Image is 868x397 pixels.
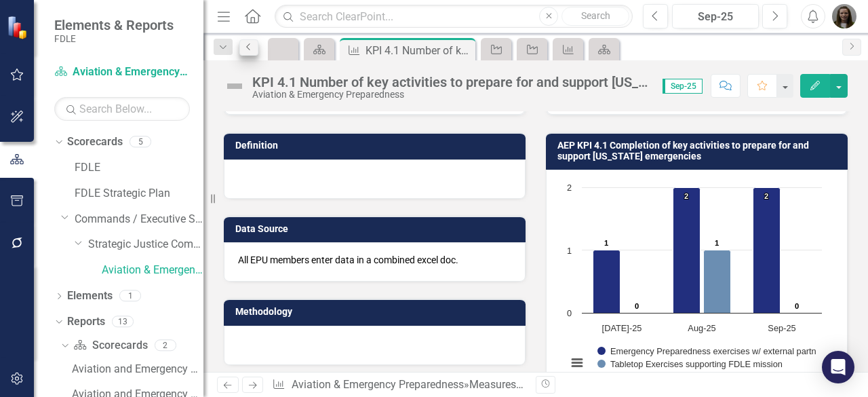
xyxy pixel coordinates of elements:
text: 0 [567,308,572,318]
img: Not Defined [224,75,245,97]
text: 1 [715,239,719,247]
text: Tabletop Exercises supporting FDLE mission [610,359,783,369]
text: 1 [604,239,608,247]
button: Sep-25 [672,4,759,29]
a: Commands / Executive Support Branch [75,212,203,227]
g: Emergency Preparedness exercises w/ external partn, bar series 1 of 2 with 3 bars. [593,188,781,314]
h3: Data Source [235,224,519,234]
a: Aviation & Emergency Preparedness [292,378,464,391]
div: 5 [130,136,151,148]
button: View chart menu, Chart [568,354,587,373]
text: 0 [635,302,639,310]
a: Aviation & Emergency Preparedness [54,64,190,80]
a: Scorecards [67,134,123,150]
span: Search [581,10,610,21]
text: Sep-25 [768,323,795,333]
h3: Definition [235,140,519,151]
a: Reports [67,314,105,330]
a: Elements [67,288,113,304]
div: Aviation and Emergency Preparedness Landing Page [72,363,203,375]
img: Meghann Miller [832,4,856,29]
path: Aug-25, 1. Tabletop Exercises supporting FDLE mission. [704,250,731,314]
div: Open Intercom Messenger [822,351,854,383]
text: Aug-25 [688,323,715,333]
button: Search [561,7,629,26]
div: Chart. Highcharts interactive chart. [560,181,833,384]
input: Search ClearPoint... [275,5,633,29]
small: FDLE [54,33,174,44]
a: Scorecards [73,338,147,354]
a: Strategic Justice Command [88,237,203,252]
svg: Interactive chart [560,181,829,384]
div: KPI 4.1 Number of key activities to prepare for and support [US_STATE] emergencies [366,42,472,59]
div: 13 [112,316,134,328]
div: Aviation & Emergency Preparedness [252,90,649,100]
img: ClearPoint Strategy [7,15,31,39]
g: Tabletop Exercises supporting FDLE mission, bar series 2 of 2 with 3 bars. [626,250,809,314]
text: 0 [795,302,799,310]
text: 1 [567,246,572,256]
text: Emergency Preparedness exercises w/ external partn [610,346,816,356]
path: Sep-25, 2. Emergency Preparedness exercises w/ external partn. [753,188,781,314]
a: Measures [469,378,524,391]
p: All EPU members enter data in a combined excel doc. [238,253,511,267]
button: Show Emergency Preparedness exercises w/ external partn [597,347,816,356]
span: Sep-25 [663,79,703,94]
div: Sep-25 [677,9,754,25]
text: 2 [684,192,688,200]
a: Aviation & Emergency Preparedness [102,263,203,278]
button: Show Tabletop Exercises supporting FDLE mission [597,360,783,369]
path: Jul-25, 1. Emergency Preparedness exercises w/ external partn. [593,250,620,314]
h3: AEP KPI 4.1 Completion of key activities to prepare for and support [US_STATE] emergencies [557,140,841,162]
div: » » [272,377,526,393]
text: 2 [567,183,572,193]
div: 2 [155,339,176,351]
h3: Methodology [235,307,519,317]
text: 2 [764,192,768,200]
a: FDLE Strategic Plan [75,186,203,202]
div: 1 [119,290,141,302]
a: FDLE [75,160,203,176]
a: Aviation and Emergency Preparedness Landing Page [68,358,203,380]
span: Elements & Reports [54,17,174,33]
div: KPI 4.1 Number of key activities to prepare for and support [US_STATE] emergencies [252,75,649,90]
input: Search Below... [54,97,190,121]
text: [DATE]-25 [602,323,642,333]
path: Aug-25, 2. Emergency Preparedness exercises w/ external partn. [673,188,701,314]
